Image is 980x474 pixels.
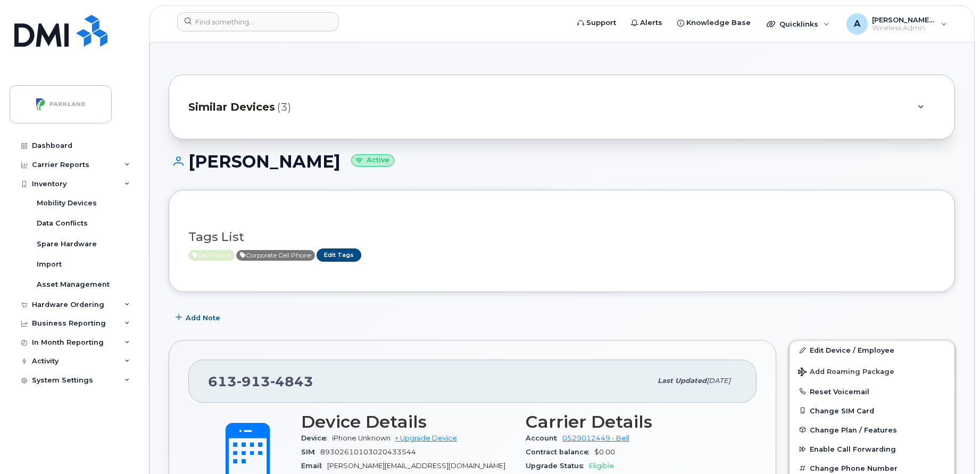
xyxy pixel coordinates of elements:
[317,248,361,262] a: Edit Tags
[790,340,954,360] a: Edit Device / Employee
[707,377,730,385] span: [DATE]
[169,152,955,171] h1: [PERSON_NAME]
[208,373,313,389] span: 613
[526,412,737,431] h3: Carrier Details
[327,462,505,470] span: [PERSON_NAME][EMAIL_ADDRESS][DOMAIN_NAME]
[351,154,394,167] small: Active
[277,99,291,115] span: (3)
[562,434,629,442] a: 0529012449 - Bell
[790,382,954,401] button: Reset Voicemail
[320,448,416,456] span: 89302610103020433544
[589,462,614,470] span: Eligible
[810,445,896,453] span: Enable Call Forwarding
[526,462,589,470] span: Upgrade Status
[188,230,935,244] h3: Tags List
[790,420,954,439] button: Change Plan / Features
[790,401,954,420] button: Change SIM Card
[332,434,391,442] span: iPhone Unknown
[237,373,270,389] span: 913
[186,313,220,323] span: Add Note
[301,448,320,456] span: SIM
[658,377,707,385] span: Last updated
[526,448,594,456] span: Contract balance
[790,360,954,382] button: Add Roaming Package
[798,368,894,378] span: Add Roaming Package
[169,308,229,327] button: Add Note
[526,434,562,442] span: Account
[790,439,954,459] button: Enable Call Forwarding
[301,462,327,470] span: Email
[188,99,275,115] span: Similar Devices
[188,250,235,261] span: Active
[810,426,897,434] span: Change Plan / Features
[236,250,315,261] span: Active
[301,412,513,431] h3: Device Details
[270,373,313,389] span: 4843
[395,434,457,442] a: + Upgrade Device
[594,448,615,456] span: $0.00
[301,434,332,442] span: Device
